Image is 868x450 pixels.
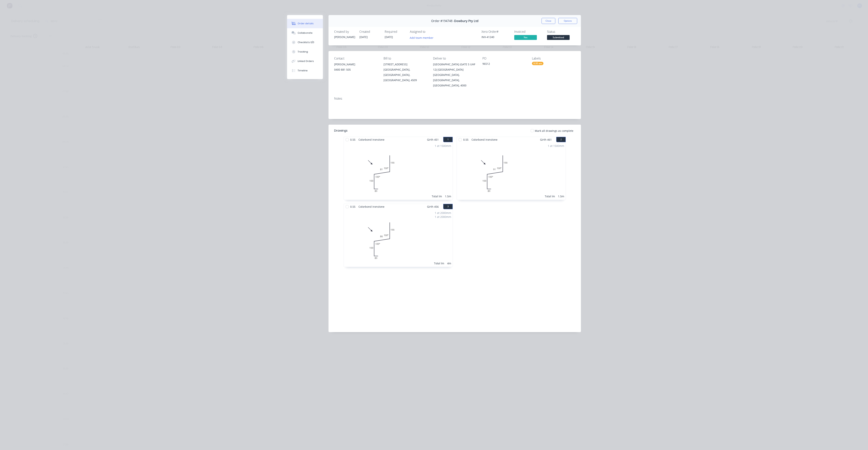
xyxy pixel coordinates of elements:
[359,30,380,34] div: Created
[462,137,470,142] span: 0.55
[410,30,448,34] div: Assigned to
[287,66,323,75] button: Timeline
[385,30,405,34] div: Required
[298,50,308,53] div: Tracking
[482,62,526,67] div: 96512
[433,62,476,72] div: [GEOGRAPHIC_DATA] (GATE 5 UHF 12) [GEOGRAPHIC_DATA]
[287,28,323,38] button: Collaborate
[548,144,564,148] div: 1 at 1500mm
[349,204,357,209] span: 0.55
[287,19,323,28] button: Order details
[545,194,555,198] div: Total lm
[344,209,453,267] div: 08010086190100º100º1 at 2000mm1 at 2000mmTotal lm4m
[443,204,453,209] button: 3
[298,69,308,72] div: Timeline
[457,142,566,200] div: 08010091190100º100º1 at 1500mmTotal lm1.5m
[410,35,436,40] button: Add team member
[435,144,451,148] div: 1 at 1500mm
[334,62,377,74] div: [PERSON_NAME]0400 881 505
[334,128,348,133] div: Drawings
[514,30,542,34] div: Invoiced
[431,19,454,23] span: Order #194748 -
[298,22,314,25] div: Order details
[435,215,451,219] div: 1 at 2000mm
[408,35,436,40] button: Add team member
[287,38,323,47] button: Checklists 0/0
[482,57,526,60] div: PO
[427,204,439,209] span: Girth 456
[535,129,573,133] span: Mark all drawings as complete
[470,137,499,142] span: Colorbond Ironstone
[540,137,552,142] span: Girth 461
[558,194,564,198] div: 1.5m
[547,30,575,34] div: Status
[435,211,451,215] div: 1 at 2000mm
[547,35,570,41] button: Submitted
[334,30,355,34] div: Created by
[433,57,476,60] div: Deliver to
[334,67,377,72] div: 0400 881 505
[547,35,570,40] span: Submitted
[298,31,313,35] div: Collaborate
[334,97,575,100] div: Notes
[384,62,427,83] div: [STREET_ADDRESS][GEOGRAPHIC_DATA], [GEOGRAPHIC_DATA], [GEOGRAPHIC_DATA], 4509
[357,204,386,209] span: Colorbond Ironstone
[454,19,478,23] span: Dowbury Pty Ltd
[385,35,393,39] span: [DATE]
[349,137,357,142] span: 0.55
[344,142,453,200] div: 08010081190100º100º1 at 1500mmTotal lm1.5m
[433,72,476,88] div: [GEOGRAPHIC_DATA], [GEOGRAPHIC_DATA], [GEOGRAPHIC_DATA], 4000
[298,41,314,44] div: Checklists 0/0
[287,56,323,66] button: Linked Orders
[427,137,439,142] span: Girth 451
[287,47,323,56] button: Tracking
[443,137,453,142] button: 1
[481,35,510,39] div: INV-41240
[447,261,451,265] div: 4m
[357,137,386,142] span: Colorbond Ironstone
[558,18,577,24] button: Options
[384,57,427,60] div: Bill to
[542,18,555,24] button: Close
[384,67,427,83] div: [GEOGRAPHIC_DATA], [GEOGRAPHIC_DATA], [GEOGRAPHIC_DATA], 4509
[334,62,377,67] div: [PERSON_NAME]
[532,57,575,60] div: Labels
[359,35,368,39] span: [DATE]
[481,30,510,34] div: Xero Order #
[334,57,377,60] div: Contact
[514,35,537,40] span: Yes
[445,194,451,198] div: 1.5m
[298,59,314,63] div: Linked Orders
[433,62,476,88] div: [GEOGRAPHIC_DATA] (GATE 5 UHF 12) [GEOGRAPHIC_DATA][GEOGRAPHIC_DATA], [GEOGRAPHIC_DATA], [GEOGRAP...
[556,137,566,142] button: 2
[334,35,355,39] div: [PERSON_NAME]
[532,62,543,65] div: 6:30 am
[384,62,427,67] div: [STREET_ADDRESS]
[434,261,444,265] div: Total lm
[432,194,442,198] div: Total lm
